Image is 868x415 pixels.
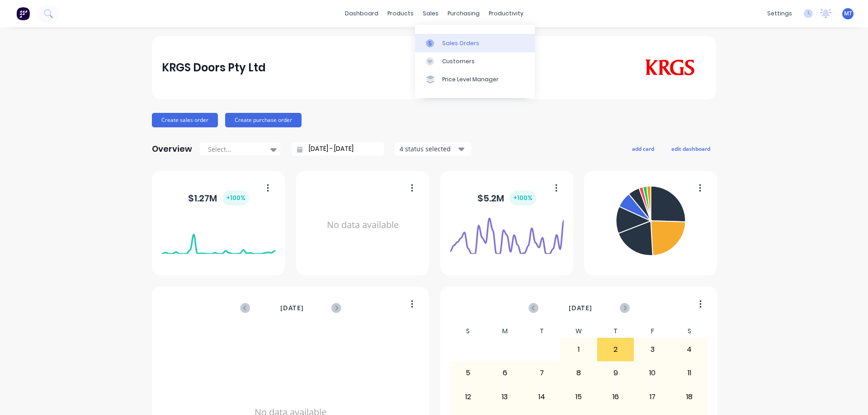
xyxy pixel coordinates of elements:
div: 2 [598,338,634,361]
div: 9 [598,362,634,384]
span: [DATE] [569,303,592,313]
img: Factory [16,7,30,20]
div: M [486,325,524,338]
div: 11 [671,362,708,384]
div: Price Level Manager [442,75,499,84]
div: 18 [671,386,708,408]
div: + 100 % [509,191,536,205]
img: KRGS Doors Pty Ltd [643,59,697,76]
div: 3 [634,338,670,361]
div: Customers [442,57,475,65]
button: edit dashboard [665,143,716,154]
div: $ 1.27M [188,191,249,205]
div: W [560,325,597,338]
div: Sales Orders [442,39,479,47]
div: settings [763,7,797,20]
div: 5 [450,362,486,384]
a: Customers [415,52,535,70]
div: 1 [561,338,597,361]
div: S [450,325,487,338]
div: products [383,7,418,20]
a: Price Level Manager [415,70,535,89]
div: purchasing [443,7,484,20]
div: 17 [634,386,670,408]
div: 8 [561,362,597,384]
div: 4 status selected [400,144,457,154]
div: No data available [306,182,420,268]
div: $ 5.2M [477,191,536,205]
button: Create sales order [152,113,218,127]
div: + 100 % [222,191,249,205]
div: 15 [561,386,597,408]
div: T [524,325,561,338]
div: 4 [671,338,708,361]
span: MT [844,9,852,18]
div: 7 [524,362,560,384]
div: T [597,325,634,338]
div: 6 [487,362,523,384]
button: Create purchase order [225,113,302,127]
div: F [634,325,671,338]
div: Overview [152,140,192,158]
button: 4 status selected [395,142,472,156]
div: 10 [634,362,670,384]
div: productivity [484,7,528,20]
div: 16 [598,386,634,408]
a: dashboard [340,7,383,20]
button: add card [626,143,660,154]
a: Sales Orders [415,34,535,52]
div: 13 [487,386,523,408]
div: 12 [450,386,486,408]
div: KRGS Doors Pty Ltd [162,59,266,77]
div: sales [418,7,443,20]
div: S [671,325,708,338]
div: 14 [524,386,560,408]
span: [DATE] [280,303,304,313]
